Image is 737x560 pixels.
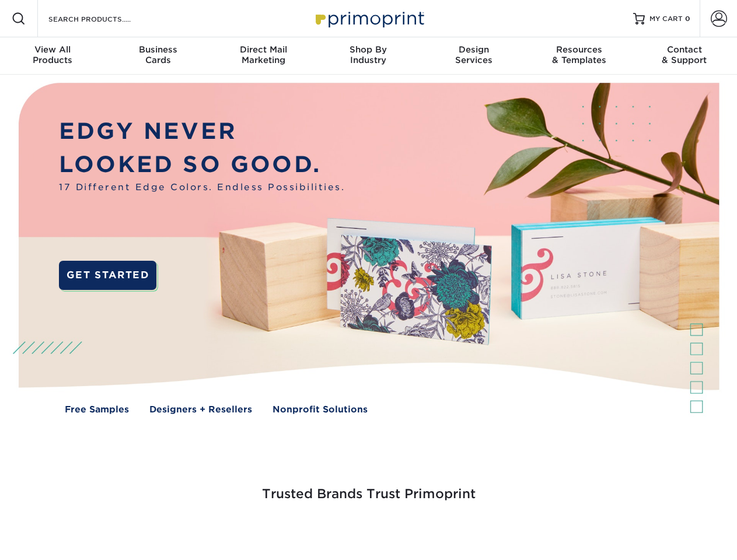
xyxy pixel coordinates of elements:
span: 17 Different Edge Colors. Endless Possibilities. [59,181,345,194]
span: 0 [685,15,690,23]
a: Nonprofit Solutions [273,403,368,416]
a: Direct MailMarketing [211,37,316,75]
a: BusinessCards [105,37,210,75]
a: DesignServices [421,37,526,75]
span: Design [421,44,526,55]
div: & Templates [526,44,631,65]
span: Direct Mail [211,44,316,55]
div: & Support [632,44,737,65]
img: Primoprint [310,6,427,31]
p: LOOKED SO GOOD. [59,148,345,181]
p: EDGY NEVER [59,115,345,148]
a: Resources& Templates [526,37,631,75]
a: Free Samples [65,403,129,416]
input: SEARCH PRODUCTS..... [47,12,161,26]
a: Shop ByIndustry [316,37,421,75]
span: Business [105,44,210,55]
span: MY CART [649,14,683,24]
div: Services [421,44,526,65]
span: Resources [526,44,631,55]
span: Contact [632,44,737,55]
a: Designers + Resellers [149,403,252,416]
div: Marketing [211,44,316,65]
a: Contact& Support [632,37,737,75]
h3: Trusted Brands Trust Primoprint [27,459,710,516]
span: Shop By [316,44,421,55]
div: Industry [316,44,421,65]
div: Cards [105,44,210,65]
a: GET STARTED [59,261,156,290]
